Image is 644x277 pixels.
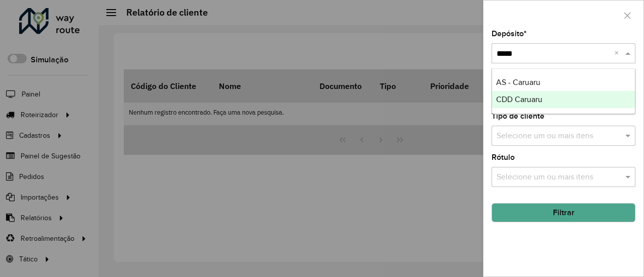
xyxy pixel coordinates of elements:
label: Tipo de cliente [492,110,544,122]
label: Depósito [492,28,527,40]
button: Filtrar [492,203,635,222]
ng-dropdown-panel: Options list [492,68,636,114]
span: AS - Caruaru [496,78,540,86]
span: Clear all [614,47,623,59]
span: CDD Caruaru [496,95,542,104]
label: Rótulo [492,151,515,163]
